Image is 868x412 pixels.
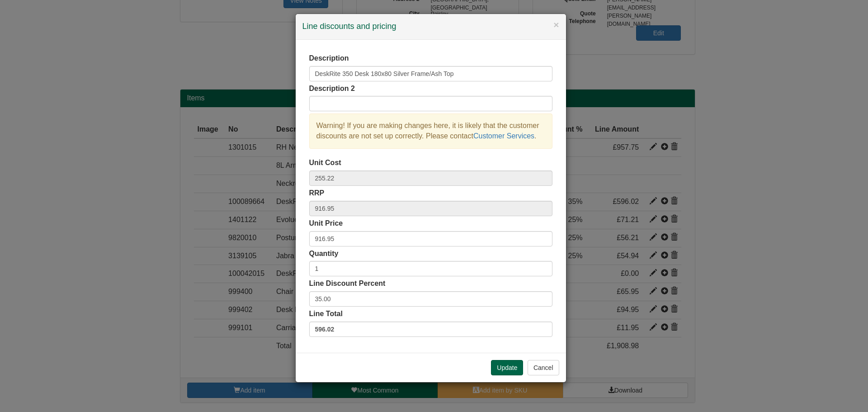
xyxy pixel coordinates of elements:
button: Cancel [528,360,559,375]
button: × [553,20,559,29]
label: RRP [309,188,325,199]
button: Update [491,360,523,375]
a: Customer Services [473,132,534,140]
label: Description 2 [309,84,355,94]
h4: Line discounts and pricing [302,21,559,33]
label: Description [309,53,349,64]
label: Unit Cost [309,158,341,168]
label: Unit Price [309,218,343,229]
label: 596.02 [309,322,552,337]
label: Line Total [309,309,343,319]
label: Line Discount Percent [309,279,386,289]
label: Quantity [309,249,339,259]
div: Warning! If you are making changes here, it is likely that the customer discounts are not set up ... [309,114,552,149]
